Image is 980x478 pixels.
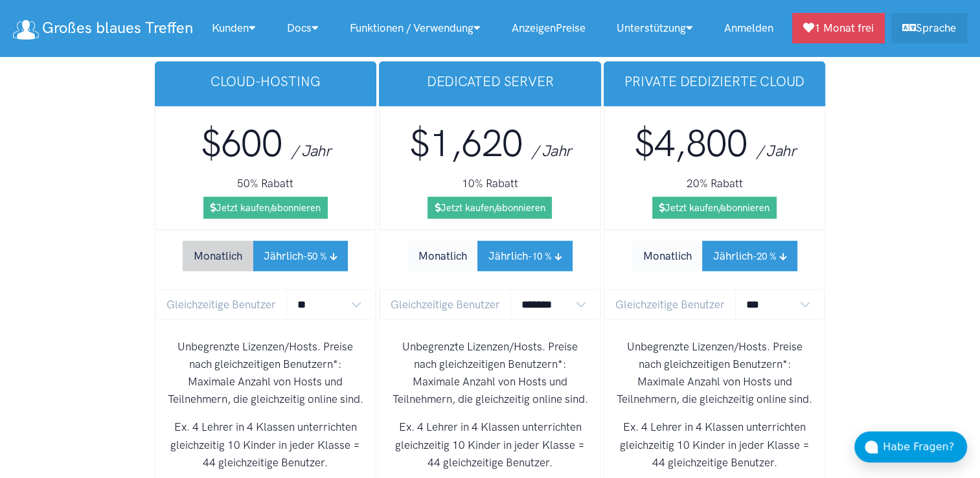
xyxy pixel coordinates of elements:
p: Ex. 4 Lehrer in 4 Klassen unterrichten gleichzeitig 10 Kinder in jeder Klasse = 44 gleichzeitige ... [390,418,590,472]
span: $600 [200,121,282,166]
div: Habe Fragen? [883,438,967,455]
h5: 50% Rabatt [166,176,366,192]
span: Gleichzeitige Benutzer [604,290,736,320]
a: Jetzt kaufen/abonnieren [652,197,777,219]
a: Jetzt kaufen/abonnieren [427,197,552,219]
button: Monatlich [407,241,478,271]
a: Großes blaues Treffen [13,14,192,42]
h5: 10% Rabatt [390,176,590,192]
h3: Private dedizierte Cloud [614,72,815,91]
span: / Jahr [291,141,331,160]
p: Unbegrenzte Lizenzen/Hosts. Preise nach gleichzeitigen Benutzern*: Maximale Anzahl von Hosts und ... [390,338,590,409]
h5: 20% Rabatt [615,176,815,192]
a: Docs [271,14,334,42]
div: Subscription Period [183,241,348,271]
span: Gleichzeitige Benutzer [155,290,287,320]
a: Anmelden [709,14,789,42]
p: Ex. 4 Lehrer in 4 Klassen unterrichten gleichzeitig 10 Kinder in jeder Klasse = 44 gleichzeitige ... [166,418,366,472]
p: Ex. 4 Lehrer in 4 Klassen unterrichten gleichzeitig 10 Kinder in jeder Klasse = 44 gleichzeitige ... [615,418,815,472]
span: / Jahr [532,141,571,160]
span: $1,620 [409,121,523,166]
a: 1 Monat frei [792,13,885,43]
small: -50 % [303,251,327,262]
a: Kunden [196,14,271,42]
div: Subscription Period [632,241,797,271]
button: Jährlich-50 % [253,241,348,271]
a: Unterstützung [601,14,709,42]
span: $4,800 [633,121,747,166]
small: -10 % [528,251,552,262]
button: Monatlich [632,241,703,271]
span: Gleichzeitige Benutzer [380,290,511,320]
a: Jetzt kaufen/abonnieren [203,197,328,219]
a: Funktionen / Verwendung [334,14,496,42]
div: Subscription Period [407,241,573,271]
button: Jährlich-20 % [702,241,797,271]
a: Sprache [891,13,967,43]
a: AnzeigenPreise [496,14,601,42]
p: Unbegrenzte Lizenzen/Hosts. Preise nach gleichzeitigen Benutzern*: Maximale Anzahl von Hosts und ... [166,338,366,409]
button: Jährlich-10 % [477,241,573,271]
button: Monatlich [183,241,253,271]
h3: Cloud-Hosting [165,72,367,91]
h3: Dedicated Server [389,72,591,91]
button: Habe Fragen? [854,431,967,462]
img: Logo [13,20,39,40]
p: Unbegrenzte Lizenzen/Hosts. Preise nach gleichzeitigen Benutzern*: Maximale Anzahl von Hosts und ... [615,338,815,409]
small: -20 % [753,251,777,262]
span: / Jahr [756,141,795,160]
